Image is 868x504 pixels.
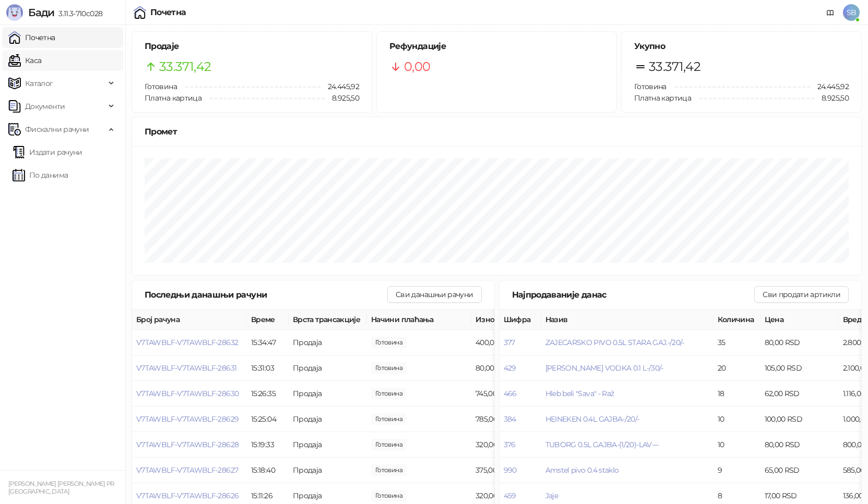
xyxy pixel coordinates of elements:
th: Износ [471,310,550,330]
span: 8.925,50 [814,92,849,104]
span: 320,00 [371,490,407,501]
td: 375,00 RSD [471,458,550,483]
span: 785,00 [371,413,407,425]
th: Шифра [500,310,541,330]
td: Продаја [289,381,367,407]
td: 80,00 RSD [760,432,839,458]
span: 745,00 [371,388,407,399]
button: V7TAWBLF-V7TAWBLF-28631 [136,363,236,373]
th: Начини плаћања [367,310,471,330]
a: Каса [8,50,41,71]
span: Платна картица [634,93,691,103]
th: Цена [760,310,839,330]
a: Издати рачуни [13,142,82,163]
span: 320,00 [371,439,407,450]
button: 466 [504,389,517,398]
th: Број рачуна [132,310,247,330]
th: Назив [541,310,714,330]
span: 80,00 [371,362,407,374]
td: 10 [714,407,760,432]
td: 35 [714,330,760,355]
h5: Продаје [145,40,359,53]
button: V7TAWBLF-V7TAWBLF-28630 [136,389,239,398]
button: HEINEKEN 0.4L GAJBA-/20/- [545,414,639,424]
button: Jaje [545,491,558,500]
button: V7TAWBLF-V7TAWBLF-28632 [136,338,238,347]
span: Фискални рачуни [25,119,89,140]
td: Продаја [289,407,367,432]
td: 100,00 RSD [760,407,839,432]
button: V7TAWBLF-V7TAWBLF-28626 [136,491,239,500]
span: Платна картица [145,93,201,103]
button: 377 [504,338,515,347]
td: Продаја [289,432,367,458]
td: 9 [714,458,760,483]
td: 15:26:35 [247,381,289,407]
button: TUBORG 0.5L GAJBA-(1/20)-LAV--- [545,440,659,449]
span: 3.11.3-710c028 [54,9,102,18]
td: 15:31:03 [247,355,289,381]
div: Промет [145,125,849,138]
span: Бади [28,6,54,19]
span: 400,00 [371,337,407,348]
button: Сви данашњи рачуни [387,286,481,303]
span: 24.445,92 [320,81,359,92]
td: Продаја [289,355,367,381]
div: Најпродаваније данас [512,288,755,301]
th: Време [247,310,289,330]
div: Последњи данашњи рачуни [145,288,387,301]
td: 80,00 RSD [760,330,839,355]
span: 24.445,92 [810,81,849,92]
span: Готовина [145,82,177,91]
th: Врста трансакције [289,310,367,330]
span: 33.371,42 [159,57,211,77]
h5: Рефундације [389,40,604,53]
h5: Укупно [634,40,849,53]
button: [PERSON_NAME] VODKA 0.1 L-/30/- [545,363,663,373]
button: V7TAWBLF-V7TAWBLF-28627 [136,465,238,475]
td: 400,00 RSD [471,330,550,355]
div: Почетна [150,8,186,17]
td: Продаја [289,458,367,483]
img: Logo [6,4,23,21]
td: 80,00 RSD [471,355,550,381]
small: [PERSON_NAME] [PERSON_NAME] PR [GEOGRAPHIC_DATA] [8,480,114,495]
td: 65,00 RSD [760,458,839,483]
a: Документација [822,4,839,21]
span: 0,00 [404,57,430,77]
span: Каталог [25,73,53,94]
button: 376 [504,440,516,449]
td: 62,00 RSD [760,381,839,407]
th: Количина [714,310,760,330]
td: 10 [714,432,760,458]
span: Документи [25,96,65,117]
td: 15:34:47 [247,330,289,355]
td: 15:19:33 [247,432,289,458]
td: 15:18:40 [247,458,289,483]
button: 384 [504,414,516,424]
span: 8.925,50 [325,92,359,104]
button: ZAJECARSKO PIVO 0.5L STARA GAJ.-/20/- [545,338,684,347]
td: Продаја [289,330,367,355]
span: Готовина [634,82,667,91]
button: V7TAWBLF-V7TAWBLF-28628 [136,440,239,449]
span: SB [843,4,860,21]
button: 429 [504,363,516,373]
span: Amstel pivo 0.4 staklo [545,465,619,475]
button: Hleb beli "Sava" - Raž [545,389,614,398]
td: 745,00 RSD [471,381,550,407]
td: 15:25:04 [247,407,289,432]
span: 375,00 [371,464,407,476]
button: 459 [504,491,516,500]
td: 20 [714,355,760,381]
